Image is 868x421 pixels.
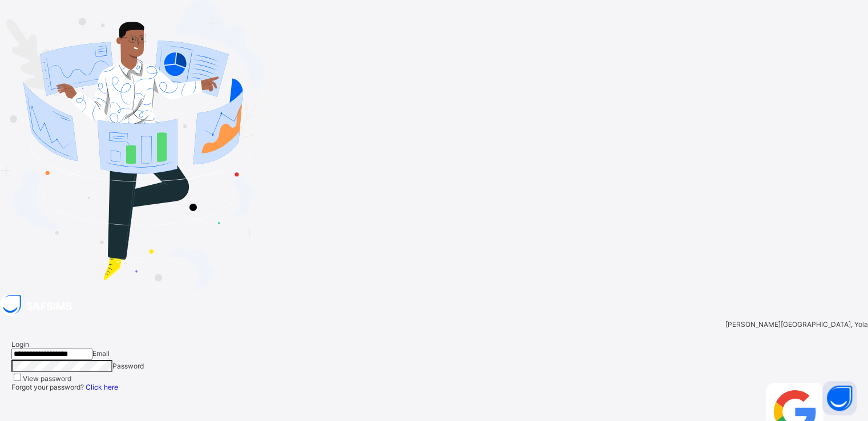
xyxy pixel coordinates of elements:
span: Forgot your password? [11,383,118,391]
span: [PERSON_NAME][GEOGRAPHIC_DATA], Yola [725,320,868,329]
span: Login [11,340,29,349]
span: Email [92,349,110,358]
button: Open asap [822,381,857,415]
label: View password [23,374,71,383]
span: Password [112,362,144,370]
a: Click here [86,383,118,391]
